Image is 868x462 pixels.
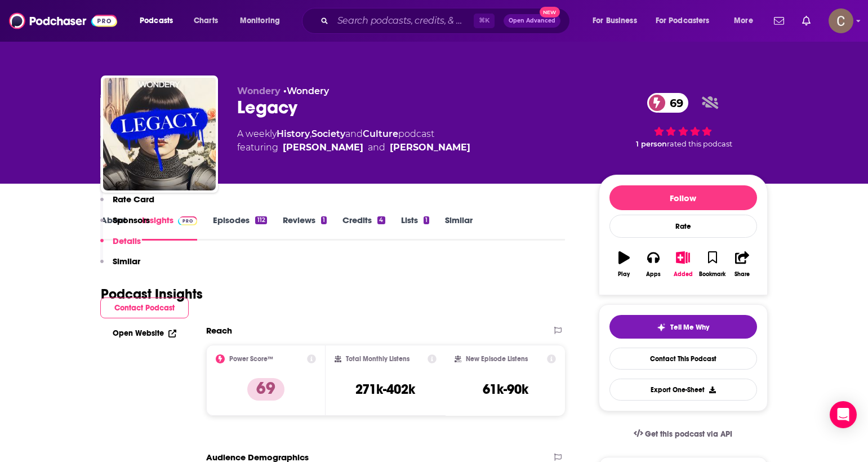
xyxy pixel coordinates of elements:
button: Similar [100,256,140,277]
span: Tell Me Why [670,323,709,332]
a: Get this podcast via API [625,420,742,448]
div: Play [618,271,630,278]
span: • [283,86,329,96]
div: Added [674,271,693,278]
h2: Total Monthly Listens [346,355,409,363]
p: 69 [247,378,284,401]
button: Play [609,244,639,285]
span: rated this podcast [667,140,732,148]
a: Episodes112 [213,215,266,241]
a: Contact This Podcast [609,348,757,370]
button: open menu [585,12,651,30]
h2: Reach [206,325,232,336]
button: Details [100,236,141,256]
button: Open AdvancedNew [504,14,560,28]
span: Monitoring [240,13,280,29]
div: A weekly podcast [237,127,470,154]
img: Podchaser - Follow, Share and Rate Podcasts [9,10,117,32]
div: Search podcasts, credits, & more... [313,8,581,34]
div: Open Intercom Messenger [830,401,857,428]
div: Share [735,271,750,278]
button: Share [727,244,756,285]
a: Culture [363,128,398,139]
p: Sponsors [113,215,150,225]
a: Credits4 [342,215,385,241]
button: Added [668,244,697,285]
a: Wondery [287,86,329,96]
img: User Profile [829,8,853,33]
span: 1 person [636,140,667,148]
div: [PERSON_NAME] [390,141,470,154]
span: ⌘ K [474,14,495,28]
span: featuring [237,141,470,154]
span: Open Advanced [509,18,555,24]
h2: Power Score™ [229,355,273,363]
button: open menu [232,12,295,30]
a: Open Website [113,328,176,338]
span: More [734,13,753,29]
a: Similar [445,215,473,241]
div: 1 [424,216,429,224]
span: Podcasts [140,13,173,29]
div: 69 1 personrated this podcast [599,86,768,156]
button: Bookmark [698,244,727,285]
a: 69 [647,93,689,113]
span: For Business [593,13,637,29]
span: and [368,141,385,154]
span: and [345,128,363,139]
a: Reviews1 [283,215,327,241]
button: open menu [132,12,188,30]
div: Apps [646,271,661,278]
button: Export One-Sheet [609,379,757,401]
div: 1 [321,216,327,224]
span: For Podcasters [656,13,710,29]
span: 69 [658,93,689,113]
div: 112 [255,216,266,224]
p: Details [113,236,141,246]
img: Legacy [103,78,216,190]
button: Follow [609,185,757,210]
button: Apps [639,244,668,285]
span: New [540,7,560,17]
div: Rate [609,215,757,238]
input: Search podcasts, credits, & more... [333,12,474,30]
p: Similar [113,256,140,266]
h2: New Episode Listens [466,355,528,363]
button: Show profile menu [829,8,853,33]
div: Bookmark [699,271,725,278]
span: , [310,128,311,139]
span: Get this podcast via API [645,429,732,439]
span: Charts [194,13,218,29]
button: Sponsors [100,215,150,236]
a: Show notifications dropdown [798,11,815,30]
button: open menu [648,12,726,30]
a: Show notifications dropdown [769,11,789,30]
a: Lists1 [401,215,429,241]
a: Charts [186,12,225,30]
h3: 61k-90k [483,381,528,398]
img: tell me why sparkle [657,323,666,332]
h3: 271k-402k [355,381,415,398]
a: History [277,128,310,139]
div: [PERSON_NAME] [283,141,363,154]
span: Wondery [237,86,281,96]
button: tell me why sparkleTell Me Why [609,315,757,339]
div: 4 [377,216,385,224]
button: Contact Podcast [100,297,189,318]
span: Logged in as clay.bolton [829,8,853,33]
a: Society [311,128,345,139]
button: open menu [726,12,767,30]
